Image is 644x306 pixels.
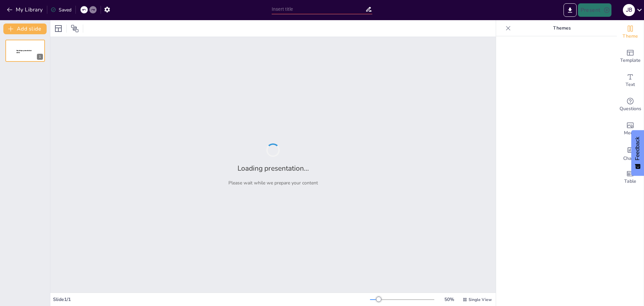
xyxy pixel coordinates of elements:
div: Add charts and graphs [617,141,644,165]
div: Saved [51,7,71,13]
span: Feedback [635,137,641,160]
div: Layout [53,23,64,34]
div: j b [623,4,635,16]
button: Present [578,3,611,17]
span: Single View [469,297,492,302]
p: Themes [514,20,610,36]
p: Please wait while we prepare your content [228,180,318,186]
span: Theme [623,33,638,40]
span: Template [620,57,641,64]
span: Position [71,25,79,33]
button: My Library [5,4,46,15]
span: Table [624,178,636,185]
button: Add slide [3,24,47,34]
span: Sendsteps presentation editor [16,50,32,53]
button: Feedback - Show survey [631,130,644,176]
div: 1 [5,40,45,62]
div: Add text boxes [617,69,644,93]
div: Slide 1 / 1 [53,296,370,303]
button: Export to PowerPoint [563,3,577,17]
span: Questions [620,105,641,113]
div: 1 [37,54,43,60]
input: Insert title [272,4,365,14]
span: Text [626,81,635,88]
div: Get real-time input from your audience [617,93,644,117]
div: Add ready made slides [617,44,644,69]
button: j b [623,3,635,17]
span: Media [624,129,637,137]
span: Charts [623,155,637,162]
div: 50 % [441,296,457,303]
div: Add a table [617,165,644,189]
div: Change the overall theme [617,20,644,44]
h2: Loading presentation... [237,164,309,173]
div: Add images, graphics, shapes or video [617,117,644,141]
